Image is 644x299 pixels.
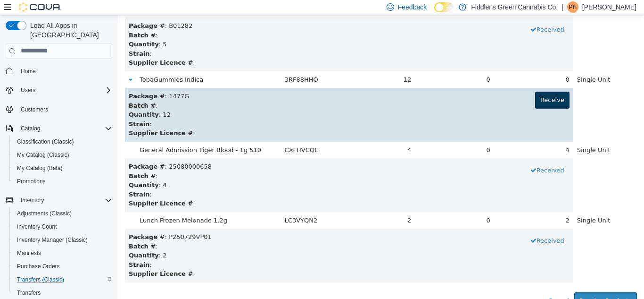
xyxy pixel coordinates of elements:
button: Cancel [425,277,456,294]
span: 3RF88HHQ [167,61,200,68]
a: My Catalog (Classic) [13,149,73,161]
button: Received [407,217,452,234]
strong: Quantity [11,26,41,33]
p: [PERSON_NAME] [582,1,636,13]
div: : [11,43,452,52]
div: : [11,113,452,123]
strong: Batch # [11,87,38,94]
div: : [11,254,452,264]
b: Package # [11,218,47,225]
div: 2 [380,201,452,210]
span: Customers [17,103,112,115]
div: : 12 [11,95,452,104]
button: Customers [2,103,116,116]
a: Inventory Count [13,221,61,232]
a: Home [17,66,40,77]
div: : [11,245,452,255]
strong: Strain [11,35,32,42]
div: : P250729VP01 [11,217,452,227]
span: Feedback [398,2,427,12]
span: Transfers (Classic) [13,274,112,285]
strong: Quantity [11,237,41,244]
div: : [11,104,452,114]
div: : B01282 [11,6,452,16]
strong: Supplier Licence # [11,114,75,121]
div: : [11,86,452,95]
td: 0 [297,127,376,144]
span: LC3VYQN2 [167,202,200,209]
span: Lunch Frozen Melonade 1.2g [22,202,109,209]
div: : 2 [11,236,452,245]
strong: Strain [11,176,32,183]
span: Classification (Classic) [13,136,112,147]
span: Purchase Orders [17,263,60,270]
span: Promotions [13,176,112,187]
span: Transfers [17,289,41,297]
div: 0 [380,60,452,69]
p: | [561,1,563,13]
div: Patricia Higenell [567,1,578,13]
span: My Catalog (Classic) [17,151,69,159]
div: : [11,16,452,25]
strong: Batch # [11,228,38,235]
div: : [11,175,452,184]
img: Cova [19,2,61,12]
a: Transfers (Classic) [13,274,68,285]
button: Promotions [9,175,116,188]
span: Adjustments (Classic) [17,210,72,217]
span: CXFHVCQE [167,131,201,138]
button: Classification (Classic) [9,135,116,148]
span: Single Unit [459,202,493,209]
span: Single Unit [459,131,493,138]
span: Adjustments (Classic) [13,208,112,219]
button: Users [17,85,39,96]
span: TobaGummies Indica [22,61,85,68]
span: Inventory [21,196,44,204]
strong: Batch # [11,17,38,24]
a: Manifests [13,248,45,259]
span: My Catalog (Beta) [17,164,63,172]
span: PH [569,1,577,13]
button: Catalog [17,123,44,134]
button: Purchase Orders [9,260,116,273]
button: Home [2,64,116,78]
button: My Catalog (Classic) [9,148,116,162]
span: My Catalog (Beta) [13,162,112,174]
strong: Strain [11,105,32,112]
button: Adjustments (Classic) [9,207,116,220]
a: Adjustments (Classic) [13,208,75,219]
span: General Admission Tiger Blood - 1g 510 [22,131,143,138]
div: : 25080000658 [11,147,452,156]
button: My Catalog (Beta) [9,162,116,175]
a: Inventory Manager (Classic) [13,234,91,246]
span: Transfers (Classic) [17,276,64,283]
strong: Supplier Licence # [11,255,75,262]
strong: Quantity [11,166,41,173]
td: 0 [297,56,376,73]
button: Received [407,147,452,164]
a: Customers [17,104,52,115]
span: Users [17,85,112,96]
button: Inventory Manager (Classic) [9,233,116,247]
span: Inventory Count [17,223,57,231]
span: Users [21,86,35,94]
span: Inventory Manager (Classic) [13,234,112,246]
a: Promotions [13,176,50,187]
button: Catalog [2,122,116,135]
div: : 5 [11,25,452,34]
div: : [11,156,452,166]
strong: Supplier Licence # [11,44,75,51]
span: Purchase Orders [13,261,112,272]
span: Catalog [17,123,112,134]
button: Transfers (Classic) [9,273,116,286]
strong: Strain [11,246,32,253]
td: 4 [227,127,297,144]
div: : 4 [11,165,452,175]
button: Receive [417,77,452,94]
button: Inventory [17,195,48,206]
a: My Catalog (Beta) [13,162,66,174]
b: Package # [11,77,47,85]
td: 12 [227,56,297,73]
strong: Supplier Licence # [11,185,75,192]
